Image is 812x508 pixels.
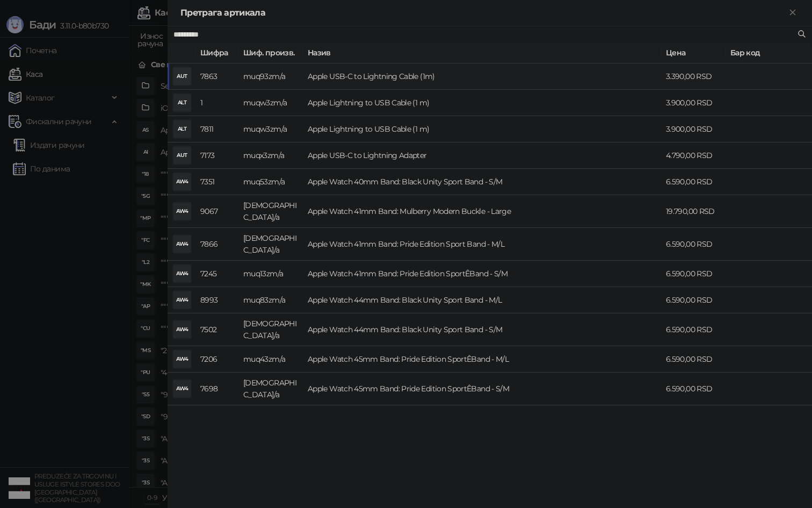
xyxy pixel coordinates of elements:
th: Шиф. произв. [239,42,303,63]
td: 6.590,00 RSD [662,228,726,261]
td: muqw3zm/a [239,90,303,116]
td: muq13zm/a [239,261,303,287]
td: 9067 [196,195,239,228]
td: 8993 [196,287,239,313]
th: Назив [303,42,662,63]
td: Apple Lightning to USB Cable (1 m) [303,116,662,142]
td: 6.590,00 RSD [662,261,726,287]
div: AW4 [173,203,191,220]
td: 7698 [196,373,239,405]
td: 7351 [196,169,239,195]
td: [DEMOGRAPHIC_DATA]/a [239,228,303,261]
div: AW4 [173,265,191,282]
td: Apple Watch 41mm Band: Pride Edition Sport Band - M/L [303,228,662,261]
td: muq53zm/a [239,169,303,195]
td: Apple Watch 45mm Band: Pride Edition SportÊBand - S/M [303,373,662,405]
td: 6.590,00 RSD [662,169,726,195]
td: 6.590,00 RSD [662,373,726,405]
td: 3.900,00 RSD [662,116,726,142]
td: 7663 [196,405,239,438]
div: AW4 [173,173,191,190]
th: Шифра [196,42,239,63]
td: 6.590,00 RSD [662,287,726,313]
div: ALT [173,120,191,138]
div: AUT [173,68,191,85]
td: [DEMOGRAPHIC_DATA]/a [239,373,303,405]
td: muqw3zm/a [239,116,303,142]
td: Apple Watch 44mm Band: Black Unity Sport Band - S/M [303,313,662,346]
td: muq83zm/a [239,287,303,313]
td: [DEMOGRAPHIC_DATA]/a [239,405,303,438]
div: AW4 [173,235,191,253]
td: 3.390,00 RSD [662,63,726,90]
td: Apple USB-C to Lightning Adapter [303,142,662,169]
td: Apple Watch 45mm Band: Pride Edition SportÊBand - M/L [303,346,662,373]
td: 7811 [196,116,239,142]
td: 6.590,00 RSD [662,346,726,373]
th: Бар код [726,42,812,63]
div: AW4 [173,321,191,338]
div: ALT [173,94,191,111]
div: Претрага артикала [180,6,786,19]
div: AUT [173,147,191,164]
td: muqx3zm/a [239,142,303,169]
td: [DEMOGRAPHIC_DATA]/a [239,195,303,228]
td: 7866 [196,228,239,261]
td: 7245 [196,261,239,287]
td: 7863 [196,63,239,90]
td: 6.590,00 RSD [662,313,726,346]
td: Apple Watch 41mm Band: Mulberry Modern Buckle - Large [303,195,662,228]
td: Apple Watch 40mm Band: Black Unity Sport Band - S/M [303,169,662,195]
button: Close [786,6,799,19]
td: 6.590,00 RSD [662,405,726,438]
td: 7206 [196,346,239,373]
div: AW4 [173,291,191,309]
td: Apple Lightning to USB Cable (1 m) [303,90,662,116]
td: muq93zm/a [239,63,303,90]
div: AW4 [173,350,191,368]
td: Apple Watch 45mm Nike Band: Blue Flame Nike Sport Band - M/L [303,405,662,438]
td: Apple USB-C to Lightning Cable (1m) [303,63,662,90]
td: 4.790,00 RSD [662,142,726,169]
td: Apple Watch 44mm Band: Black Unity Sport Band - M/L [303,287,662,313]
div: AW4 [173,380,191,397]
th: Цена [662,42,726,63]
td: 19.790,00 RSD [662,195,726,228]
td: 7173 [196,142,239,169]
td: muq43zm/a [239,346,303,373]
td: Apple Watch 41mm Band: Pride Edition SportÊBand - S/M [303,261,662,287]
td: [DEMOGRAPHIC_DATA]/a [239,313,303,346]
td: 7502 [196,313,239,346]
td: 3.900,00 RSD [662,90,726,116]
td: 1 [196,90,239,116]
